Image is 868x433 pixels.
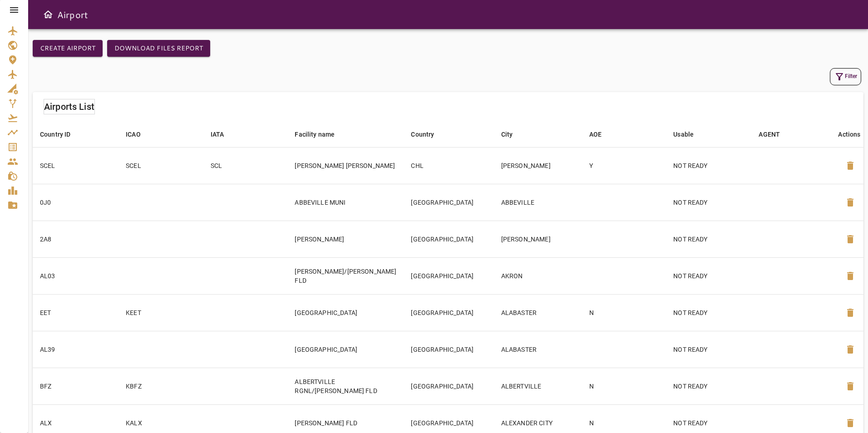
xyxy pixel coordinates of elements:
[40,129,71,140] div: Country ID
[845,271,856,281] span: delete
[673,271,744,280] p: NOT READY
[33,184,118,221] td: 0J0
[33,331,118,368] td: AL39
[845,197,856,208] span: delete
[39,5,57,24] button: Open drawer
[673,198,744,207] p: NOT READY
[107,40,210,57] button: Download Files Report
[494,331,582,368] td: ALABASTER
[830,68,861,85] button: Filter
[287,331,404,368] td: [GEOGRAPHIC_DATA]
[759,129,780,140] div: AGENT
[845,234,856,245] span: delete
[287,147,404,184] td: [PERSON_NAME] [PERSON_NAME]
[211,129,224,140] div: IATA
[118,368,203,404] td: KBFZ
[673,308,744,317] p: NOT READY
[673,382,744,391] p: NOT READY
[501,129,525,140] span: City
[404,331,493,368] td: [GEOGRAPHIC_DATA]
[673,418,744,428] p: NOT READY
[404,221,493,257] td: [GEOGRAPHIC_DATA]
[494,221,582,257] td: [PERSON_NAME]
[211,129,236,140] span: IATA
[494,147,582,184] td: [PERSON_NAME]
[845,307,856,318] span: delete
[126,129,153,140] span: ICAO
[118,147,203,184] td: SCEL
[33,40,103,57] button: Create airport
[839,265,861,287] button: Delete Airport
[673,129,705,140] span: Usable
[287,184,404,221] td: ABBEVILLE MUNI
[44,99,94,114] h6: Airports List
[33,221,118,257] td: 2A8
[411,129,446,140] span: Country
[839,155,861,177] button: Delete Airport
[33,368,118,404] td: BFZ
[582,294,666,331] td: N
[287,257,404,294] td: [PERSON_NAME]/[PERSON_NAME] FLD
[404,368,493,404] td: [GEOGRAPHIC_DATA]
[411,129,434,140] div: Country
[673,161,744,170] p: NOT READY
[582,368,666,404] td: N
[839,228,861,250] button: Delete Airport
[501,129,513,140] div: City
[845,381,856,392] span: delete
[673,345,744,354] p: NOT READY
[40,129,83,140] span: Country ID
[33,257,118,294] td: AL03
[582,147,666,184] td: Y
[295,129,335,140] div: Facility name
[673,129,694,140] div: Usable
[494,294,582,331] td: ALABASTER
[126,129,141,140] div: ICAO
[839,192,861,213] button: Delete Airport
[118,294,203,331] td: KEET
[845,160,856,171] span: delete
[295,129,346,140] span: Facility name
[759,129,792,140] span: AGENT
[673,235,744,244] p: NOT READY
[404,294,493,331] td: [GEOGRAPHIC_DATA]
[404,257,493,294] td: [GEOGRAPHIC_DATA]
[845,344,856,355] span: delete
[203,147,288,184] td: SCL
[57,7,88,22] h6: Airport
[589,129,613,140] span: AOE
[33,294,118,331] td: EET
[33,147,118,184] td: SCEL
[494,184,582,221] td: ABBEVILLE
[494,257,582,294] td: AKRON
[287,368,404,404] td: ALBERTVILLE RGNL/[PERSON_NAME] FLD
[404,147,493,184] td: CHL
[494,368,582,404] td: ALBERTVILLE
[839,339,861,360] button: Delete Airport
[404,184,493,221] td: [GEOGRAPHIC_DATA]
[839,302,861,324] button: Delete Airport
[287,221,404,257] td: [PERSON_NAME]
[589,129,602,140] div: AOE
[845,418,856,428] span: delete
[287,294,404,331] td: [GEOGRAPHIC_DATA]
[839,375,861,397] button: Delete Airport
